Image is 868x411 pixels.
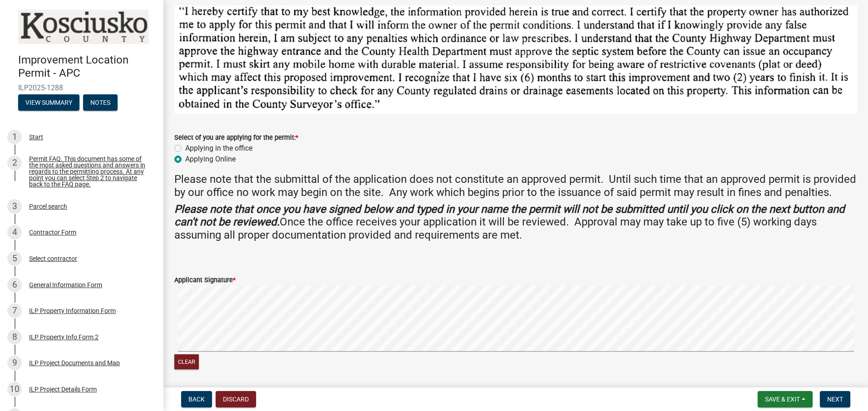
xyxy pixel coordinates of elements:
div: ILP Property Info Form 2 [29,334,99,340]
button: Save & Exit [758,391,813,407]
label: Applying Online [185,154,236,165]
div: Start [29,134,43,140]
div: 1 [7,130,22,144]
img: Kosciusko County, Indiana [18,10,149,44]
div: Parcel search [29,203,67,210]
div: 6 [7,278,22,292]
button: Discard [216,391,256,407]
div: 2 [7,156,22,170]
div: Permit FAQ. This document has some of the most asked questions and answers in regards to the perm... [29,156,149,187]
div: 3 [7,199,22,214]
div: 9 [7,356,22,370]
button: Next [820,391,850,407]
button: Clear [174,354,199,369]
label: Applicant Signature [174,277,236,284]
button: View Summary [18,94,79,111]
span: ILP2025-1288 [18,83,145,92]
span: Save & Exit [765,396,800,403]
div: 8 [7,330,22,344]
div: ILP Project Documents and Map [29,360,120,366]
span: Next [827,396,843,403]
div: General Information Form [29,282,102,288]
div: 5 [7,251,22,266]
label: Select of you are applying for the permit: [174,135,298,141]
wm-modal-confirm: Notes [83,99,118,107]
div: Select contractor [29,255,77,262]
div: ILP Project Details Form [29,386,97,392]
strong: Please note that once you have signed below and typed in your name the permit will not be submitt... [174,203,845,229]
div: 4 [7,225,22,240]
h4: Once the office receives your application it will be reviewed. Approval may may take up to five (... [174,203,857,242]
button: Notes [83,94,118,111]
div: 10 [7,382,22,396]
h4: Please note that the submittal of the application does not constitute an approved permit. Until s... [174,173,857,199]
div: 7 [7,303,22,318]
img: ILP_Certification_Statement_28b1ac9d-b4e3-4867-b647-4d3cc7147dbf.png [174,5,857,114]
span: Back [188,396,205,403]
div: ILP Property Information Form [29,308,116,314]
h4: Improvement Location Permit - APC [18,54,156,80]
button: Back [181,391,212,407]
wm-modal-confirm: Summary [18,99,79,107]
div: Contractor Form [29,229,76,235]
label: Applying in the office [185,143,252,154]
